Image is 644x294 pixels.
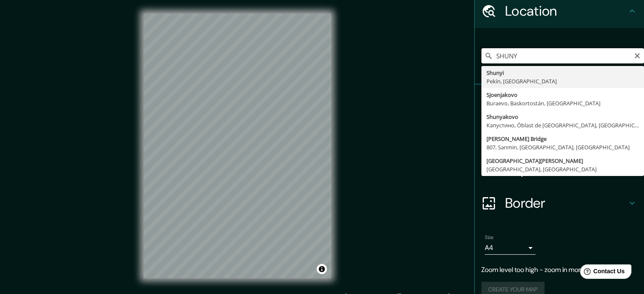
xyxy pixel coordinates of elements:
[486,99,639,107] div: Buraevo, Baskortostán, [GEOGRAPHIC_DATA]
[486,143,639,151] div: 807, Sanmin, [GEOGRAPHIC_DATA], [GEOGRAPHIC_DATA]
[486,121,639,129] div: Капустино, Óblast de [GEOGRAPHIC_DATA], [GEOGRAPHIC_DATA]
[505,195,627,212] h4: Border
[475,186,644,220] div: Border
[317,264,327,274] button: Toggle attribution
[486,77,639,85] div: Pekín, [GEOGRAPHIC_DATA]
[475,85,644,118] div: Pins
[486,91,639,99] div: Sjoenjakovo
[486,135,639,143] div: [PERSON_NAME] Bridge
[144,14,331,278] canvas: Map
[475,118,644,152] div: Style
[569,261,635,285] iframe: Help widget launcher
[486,165,639,173] div: [GEOGRAPHIC_DATA], [GEOGRAPHIC_DATA]
[481,265,637,275] p: Zoom level too high - zoom in more
[485,241,536,255] div: A4
[481,48,644,63] input: Pick your city or area
[486,113,639,121] div: Shunyakovo
[486,69,639,77] div: Shunyi
[485,234,494,241] label: Size
[505,3,627,19] h4: Location
[634,51,641,59] button: Clear
[505,161,627,178] h4: Layout
[486,157,639,165] div: [GEOGRAPHIC_DATA][PERSON_NAME]
[475,152,644,186] div: Layout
